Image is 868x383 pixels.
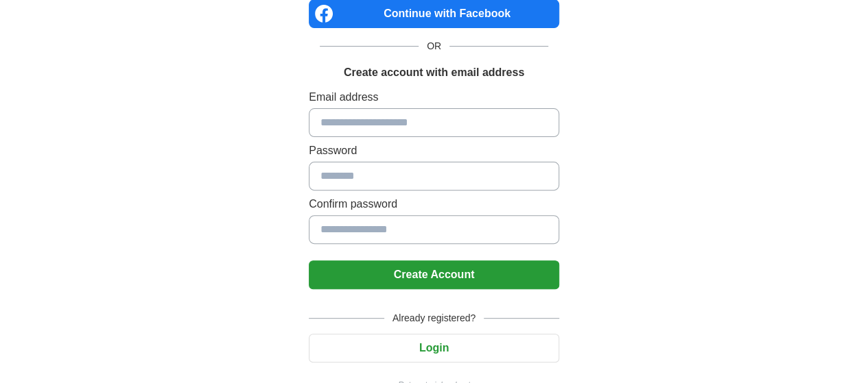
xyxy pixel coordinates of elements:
label: Confirm password [309,196,559,212]
button: Login [309,334,559,362]
span: OR [419,39,449,53]
label: Password [309,143,559,159]
span: Already registered? [384,311,484,325]
button: Create Account [309,260,559,289]
a: Login [309,342,559,354]
label: Email address [309,89,559,106]
h1: Create account with email address [344,64,524,81]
